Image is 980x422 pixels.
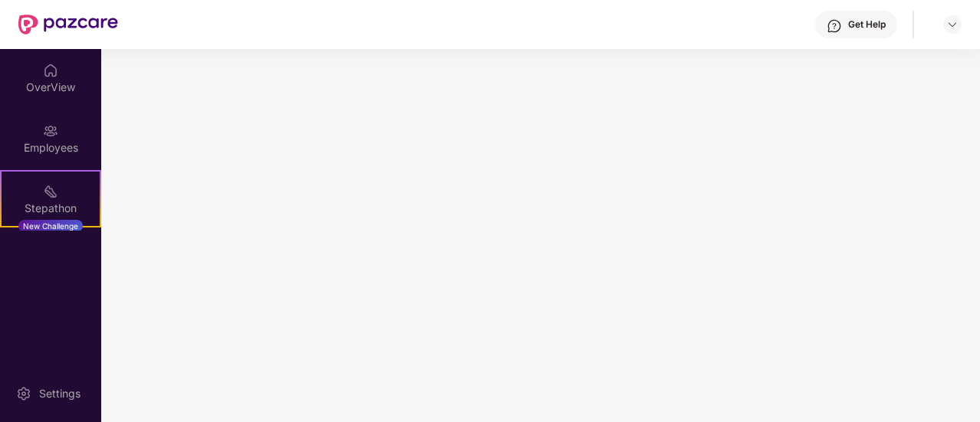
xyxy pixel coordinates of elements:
[946,18,959,31] img: svg+xml;base64,PHN2ZyBpZD0iRHJvcGRvd24tMzJ4MzIiIHhtbG5zPSJodHRwOi8vd3d3LnczLm9yZy8yMDAwL3N2ZyIgd2...
[43,123,58,139] img: svg+xml;base64,PHN2ZyBpZD0iRW1wbG95ZWVzIiB4bWxucz0iaHR0cDovL3d3dy53My5vcmcvMjAwMC9zdmciIHdpZHRoPS...
[2,201,100,216] div: Stepathon
[848,18,886,31] div: Get Help
[827,18,842,34] img: svg+xml;base64,PHN2ZyBpZD0iSGVscC0zMngzMiIgeG1sbnM9Imh0dHA6Ly93d3cudzMub3JnLzIwMDAvc3ZnIiB3aWR0aD...
[16,386,31,401] img: svg+xml;base64,PHN2ZyBpZD0iU2V0dGluZy0yMHgyMCIgeG1sbnM9Imh0dHA6Ly93d3cudzMub3JnLzIwMDAvc3ZnIiB3aW...
[35,386,85,401] div: Settings
[18,220,83,232] div: New Challenge
[18,15,118,34] img: New Pazcare Logo
[43,184,58,199] img: svg+xml;base64,PHN2ZyB4bWxucz0iaHR0cDovL3d3dy53My5vcmcvMjAwMC9zdmciIHdpZHRoPSIyMSIgaGVpZ2h0PSIyMC...
[43,63,58,78] img: svg+xml;base64,PHN2ZyBpZD0iSG9tZSIgeG1sbnM9Imh0dHA6Ly93d3cudzMub3JnLzIwMDAvc3ZnIiB3aWR0aD0iMjAiIG...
